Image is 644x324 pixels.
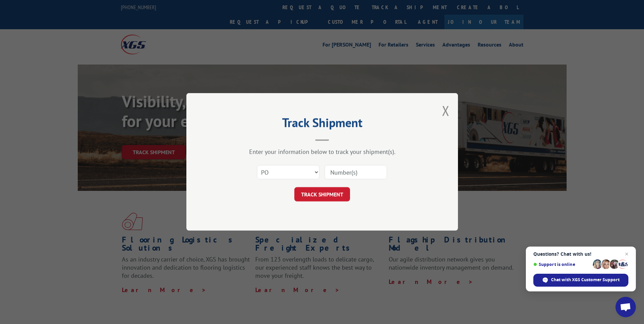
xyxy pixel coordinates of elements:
[294,187,350,202] button: TRACK SHIPMENT
[442,102,449,120] button: Close modal
[325,165,387,180] input: Number(s)
[615,297,636,317] div: Open chat
[533,251,628,257] span: Questions? Chat with us!
[623,250,631,258] span: Close chat
[533,274,628,287] div: Chat with XGS Customer Support
[533,262,590,267] span: Support is online
[220,118,424,131] h2: Track Shipment
[220,148,424,156] div: Enter your information below to track your shipment(s).
[551,277,620,283] span: Chat with XGS Customer Support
